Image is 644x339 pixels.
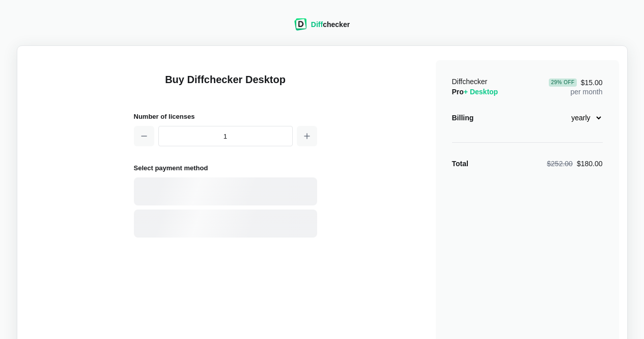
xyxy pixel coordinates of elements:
[134,72,317,99] h1: Buy Diffchecker Desktop
[294,18,307,31] img: Diffchecker logo
[311,20,323,29] span: Diff
[549,79,602,87] span: $15.00
[311,19,350,30] div: checker
[452,77,488,86] span: Diffchecker
[294,24,350,32] a: Diffchecker logoDiffchecker
[134,163,317,173] h2: Select payment method
[464,88,498,96] span: + Desktop
[134,111,317,122] h2: Number of licenses
[452,160,468,168] strong: Total
[547,160,573,168] span: $252.00
[549,76,602,97] div: per month
[452,113,474,123] div: Billing
[547,159,602,169] div: $180.00
[452,88,498,96] span: Pro
[549,79,576,87] div: 29 % Off
[158,126,293,146] input: 1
